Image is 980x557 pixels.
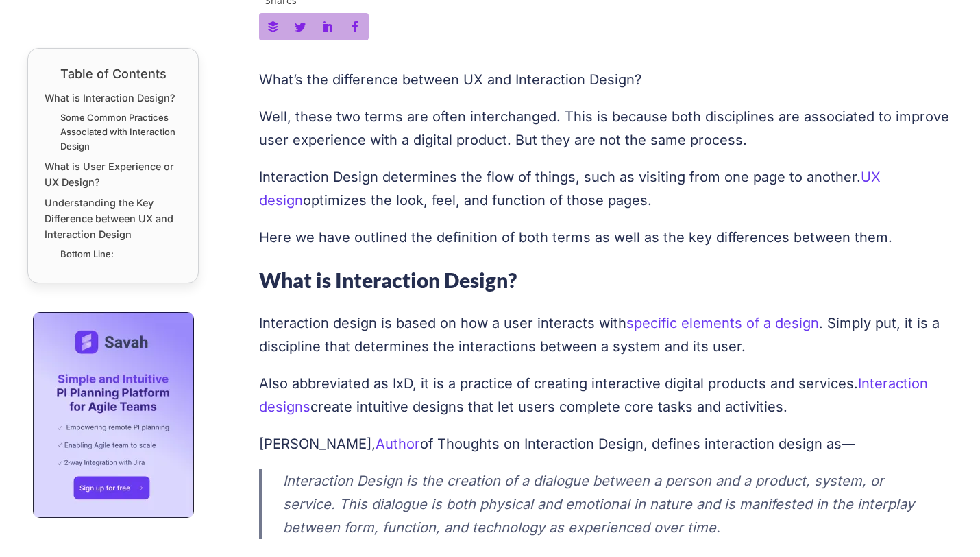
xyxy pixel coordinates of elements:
a: specific elements of a design [626,315,819,331]
p: Interaction Design is the creation of a dialogue between a person and a product, system, or servi... [283,469,926,539]
p: Interaction Design determines the flow of things, such as visiting from one page to another. opti... [259,165,953,212]
p: What’s the difference between UX and Interaction Design? [259,68,953,91]
a: Bottom Line: [60,247,114,261]
iframe: Chat Widget [911,491,980,557]
p: Well, these two terms are often interchanged. This is because both disciplines are associated to ... [259,105,953,152]
strong: What is Interaction Design? [259,268,517,292]
a: What is User Experience or UX Design? [45,158,182,190]
p: [PERSON_NAME], of Thoughts on Interaction Design, defines interaction design as— [259,432,953,455]
div: Table of Contents [45,65,182,83]
a: What is Interaction Design? [45,90,175,106]
a: Some Common Practices Associated with Interaction Design [60,110,182,153]
p: Here we have outlined the definition of both terms as well as the key differences between them. [259,226,953,249]
p: Also abbreviated as IxD, it is a practice of creating interactive digital products and services. ... [259,372,953,418]
p: Interaction design is based on how a user interacts with . Simply put, it is a discipline that de... [259,311,953,358]
a: Author [376,436,420,452]
a: Understanding the Key Difference between UX and Interaction Design [45,195,182,242]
